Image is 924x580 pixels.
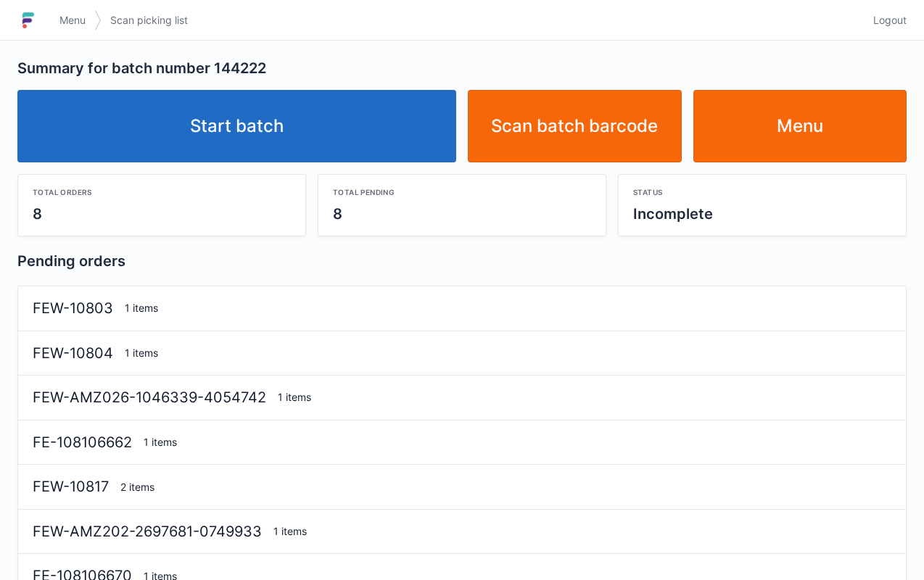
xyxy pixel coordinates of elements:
a: Menu [51,7,94,33]
div: 1 items [138,435,897,449]
a: Logout [865,7,907,33]
div: FEW-AMZ202-2697681-0749933 [27,521,268,542]
h2: Pending orders [17,251,907,271]
div: 8 [33,204,291,224]
div: 2 items [115,480,897,494]
div: Total pending [333,186,591,198]
div: 1 items [119,346,897,360]
div: Incomplete [633,204,891,224]
div: Total orders [33,186,291,198]
div: FE-108106662 [27,432,138,453]
div: FEW-10817 [27,476,115,497]
span: Logout [873,13,907,28]
span: Menu [59,13,86,28]
div: FEW-AMZ026-1046339-4054742 [27,387,272,408]
img: logo-small.jpg [17,9,39,32]
img: svg> [94,3,102,38]
div: 1 items [272,390,897,405]
h2: Summary for batch number 144222 [17,58,907,78]
div: 8 [333,204,591,224]
div: FEW-10804 [27,343,119,364]
a: Menu [693,90,907,162]
span: Scan picking list [110,13,188,28]
a: Scan picking list [102,7,197,33]
a: Start batch [17,90,456,162]
a: Scan batch barcode [468,90,682,162]
div: FEW-10803 [27,298,119,319]
div: 1 items [119,301,897,315]
div: 1 items [268,524,897,539]
div: Status [633,186,891,198]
